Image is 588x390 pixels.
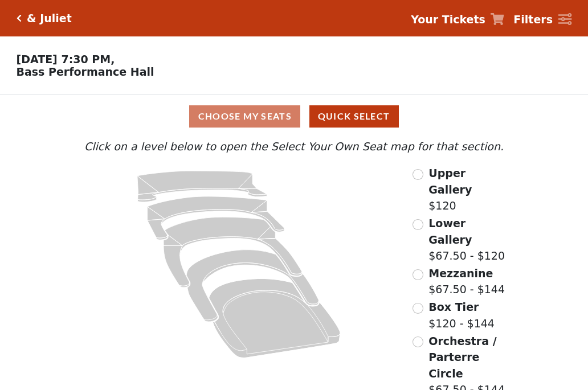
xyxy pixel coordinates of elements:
[513,11,571,28] a: Filters
[209,279,341,358] path: Orchestra / Parterre Circle - Seats Available: 43
[148,196,285,240] path: Lower Gallery - Seats Available: 119
[428,265,505,298] label: $67.50 - $144
[411,13,485,26] strong: Your Tickets
[428,267,493,280] span: Mezzanine
[27,12,72,25] h5: & Juliet
[309,105,399,128] button: Quick Select
[17,14,22,22] a: Click here to go back to filters
[428,301,479,313] span: Box Tier
[513,13,553,26] strong: Filters
[428,217,472,246] span: Lower Gallery
[428,335,496,380] span: Orchestra / Parterre Circle
[428,215,507,264] label: $67.50 - $120
[137,171,267,202] path: Upper Gallery - Seats Available: 163
[428,167,472,196] span: Upper Gallery
[411,11,504,28] a: Your Tickets
[428,165,507,214] label: $120
[428,299,495,331] label: $120 - $144
[81,138,507,155] p: Click on a level below to open the Select Your Own Seat map for that section.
